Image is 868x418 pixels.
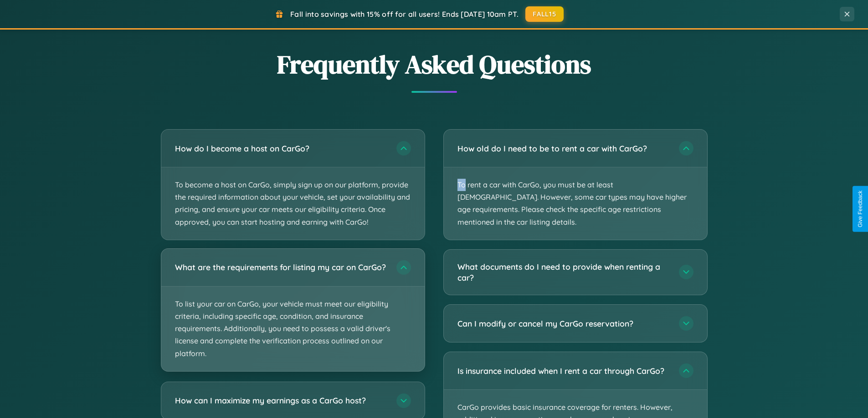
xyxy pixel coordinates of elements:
[457,261,670,283] h3: What documents do I need to provide when renting a car?
[175,143,387,154] h3: How do I become a host on CarGo?
[444,167,707,240] p: To rent a car with CarGo, you must be at least [DEMOGRAPHIC_DATA]. However, some car types may ha...
[457,318,670,329] h3: Can I modify or cancel my CarGo reservation?
[290,10,519,19] span: Fall into savings with 15% off for all users! Ends [DATE] 10am PT.
[457,365,670,377] h3: Is insurance included when I rent a car through CarGo?
[457,143,670,154] h3: How old do I need to be to rent a car with CarGo?
[175,395,387,406] h3: How can I maximize my earnings as a CarGo host?
[857,191,863,227] div: Give Feedback
[525,6,564,22] button: FALL15
[161,287,425,371] p: To list your car on CarGo, your vehicle must meet our eligibility criteria, including specific ag...
[161,167,425,240] p: To become a host on CarGo, simply sign up on our platform, provide the required information about...
[175,262,387,273] h3: What are the requirements for listing my car on CarGo?
[161,47,708,82] h2: Frequently Asked Questions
